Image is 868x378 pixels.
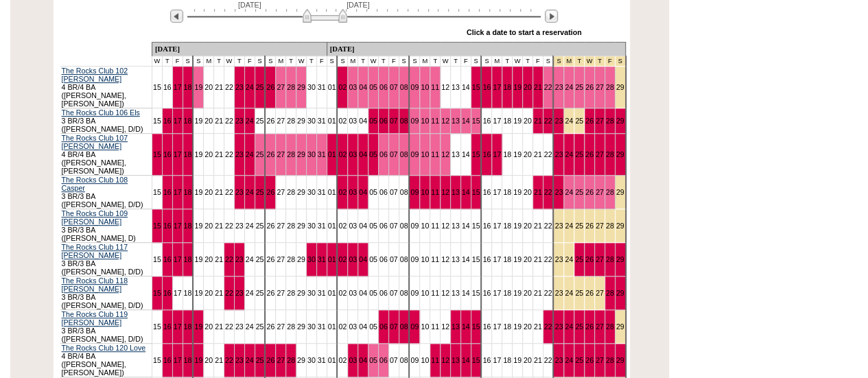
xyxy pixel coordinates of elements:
[482,83,491,91] a: 16
[472,117,480,125] a: 15
[482,117,491,125] a: 16
[174,150,182,158] a: 17
[235,150,244,158] a: 23
[153,150,161,158] a: 15
[482,150,491,158] a: 16
[451,222,460,230] a: 13
[246,222,254,230] a: 24
[503,117,511,125] a: 18
[184,222,192,230] a: 18
[534,117,542,125] a: 21
[297,289,305,297] a: 29
[184,289,192,297] a: 18
[472,255,480,263] a: 15
[277,117,285,125] a: 27
[410,150,419,158] a: 09
[596,83,604,91] a: 27
[400,150,408,158] a: 08
[174,188,182,196] a: 17
[225,117,233,125] a: 22
[513,83,521,91] a: 19
[349,117,357,125] a: 03
[174,117,182,125] a: 17
[338,83,347,91] a: 02
[225,83,233,91] a: 22
[277,222,285,230] a: 27
[174,255,182,263] a: 17
[338,117,347,125] a: 02
[585,222,594,230] a: 26
[400,255,408,263] a: 08
[256,150,264,158] a: 25
[554,117,563,125] a: 23
[421,83,429,91] a: 10
[431,83,439,91] a: 11
[524,150,532,158] a: 20
[606,188,614,196] a: 28
[256,222,264,230] a: 25
[390,117,398,125] a: 07
[318,150,326,158] a: 31
[400,222,408,230] a: 08
[287,83,295,91] a: 28
[596,117,604,125] a: 27
[204,255,213,263] a: 20
[287,289,295,297] a: 28
[534,222,542,230] a: 21
[585,83,594,91] a: 26
[616,222,624,230] a: 29
[204,289,213,297] a: 20
[596,150,604,158] a: 27
[554,188,563,196] a: 23
[575,222,583,230] a: 25
[204,83,213,91] a: 20
[359,222,367,230] a: 04
[215,83,223,91] a: 21
[318,222,326,230] a: 31
[163,255,172,263] a: 16
[585,150,594,158] a: 26
[297,188,305,196] a: 29
[441,255,449,263] a: 12
[390,188,398,196] a: 07
[256,83,264,91] a: 25
[297,255,305,263] a: 29
[170,10,183,23] img: Previous
[235,117,244,125] a: 23
[493,150,501,158] a: 17
[410,222,419,230] a: 09
[554,222,563,230] a: 23
[307,83,316,91] a: 30
[359,150,367,158] a: 04
[163,117,172,125] a: 16
[338,188,347,196] a: 02
[379,188,388,196] a: 06
[462,222,470,230] a: 14
[421,255,429,263] a: 10
[62,276,128,293] a: The Rocks Club 118 [PERSON_NAME]
[482,188,491,196] a: 16
[328,83,336,91] a: 01
[287,150,295,158] a: 28
[410,255,419,263] a: 09
[503,255,511,263] a: 18
[194,117,202,125] a: 19
[287,255,295,263] a: 28
[421,188,429,196] a: 10
[235,255,244,263] a: 23
[338,255,347,263] a: 02
[369,188,377,196] a: 05
[235,289,244,297] a: 23
[318,255,326,263] a: 31
[534,83,542,91] a: 21
[379,222,388,230] a: 06
[544,222,552,230] a: 22
[379,150,388,158] a: 06
[606,117,614,125] a: 28
[277,255,285,263] a: 27
[349,83,357,91] a: 03
[390,222,398,230] a: 07
[451,117,460,125] a: 13
[565,188,573,196] a: 24
[606,222,614,230] a: 28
